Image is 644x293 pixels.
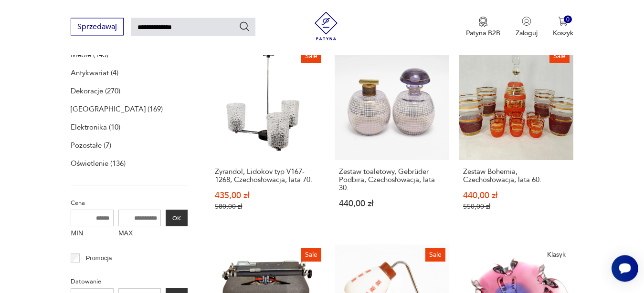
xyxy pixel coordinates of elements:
a: Elektronika (10) [71,121,120,134]
label: MIN [71,226,114,242]
p: Promocja [86,253,112,263]
button: 0Koszyk [553,16,573,37]
p: 580,00 zł [215,202,321,211]
button: Patyna B2B [466,16,500,37]
a: SaleŻyrandol, Lidokov typ V167-1268, Czechosłowacja, lata 70.Żyrandol, Lidokov typ V167-1268, Cze... [211,46,325,229]
p: 435,00 zł [215,192,321,200]
h3: Zestaw Bohemia, Czechosłowacja, lata 60. [463,168,569,184]
a: Oświetlenie (136) [71,157,126,170]
h3: Zestaw toaletowy, Gebrüder Podbira, Czechosłowacja, lata 30. [339,168,445,192]
a: Zestaw toaletowy, Gebrüder Podbira, Czechosłowacja, lata 30.Zestaw toaletowy, Gebrüder Podbira, C... [335,46,449,229]
p: 440,00 zł [463,192,569,200]
p: Koszyk [553,28,573,37]
button: Sprzedawaj [71,18,124,35]
iframe: Smartsupp widget button [612,255,638,282]
label: MAX [118,226,161,242]
a: Antykwariat (4) [71,66,118,80]
img: Ikonka użytkownika [522,16,531,26]
img: Ikona koszyka [558,16,568,26]
img: Patyna - sklep z meblami i dekoracjami vintage [312,11,340,40]
p: Datowanie [71,276,188,287]
p: Zaloguj [516,28,538,37]
a: Sprzedawaj [71,24,124,30]
button: OK [166,210,188,226]
div: 0 [564,15,572,23]
button: Zaloguj [516,16,538,37]
h3: Żyrandol, Lidokov typ V167-1268, Czechosłowacja, lata 70. [215,168,321,184]
a: [GEOGRAPHIC_DATA] (169) [71,102,163,116]
p: Patyna B2B [466,28,500,37]
a: Dekoracje (270) [71,84,120,98]
a: SaleZestaw Bohemia, Czechosłowacja, lata 60.Zestaw Bohemia, Czechosłowacja, lata 60.440,00 zł550,... [459,46,573,229]
p: 550,00 zł [463,202,569,211]
button: Szukaj [239,20,250,32]
a: Meble (143) [71,48,108,61]
img: Ikona medalu [478,16,488,27]
a: Pozostałe (7) [71,139,111,152]
a: Ikona medaluPatyna B2B [466,16,500,37]
p: 440,00 zł [339,200,445,208]
p: Cena [71,198,188,208]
